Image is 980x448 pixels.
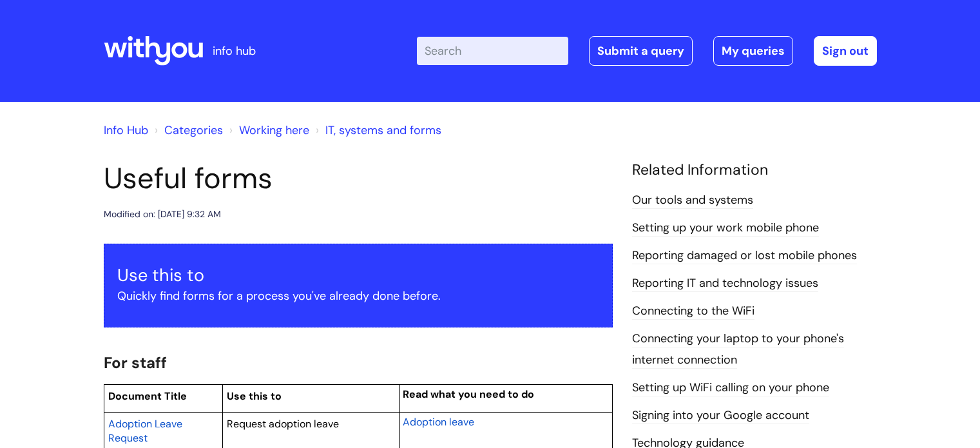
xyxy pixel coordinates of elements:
[632,407,809,424] a: Signing into your Google account
[403,387,534,401] span: Read what you need to do
[632,192,753,209] a: Our tools and systems
[632,275,818,292] a: Reporting IT and technology issues
[227,389,282,403] span: Use this to
[417,36,877,66] div: | -
[104,161,613,196] h1: Useful forms
[164,122,223,138] a: Categories
[417,37,568,65] input: Search
[239,122,309,138] a: Working here
[632,161,877,179] h4: Related Information
[589,36,693,66] a: Submit a query
[108,417,182,445] span: Adoption Leave Request
[213,41,256,61] p: info hub
[104,353,167,373] span: For staff
[312,120,441,141] li: IT, systems and forms
[403,415,474,429] span: Adoption leave
[104,122,148,138] a: Info Hub
[117,265,599,286] h3: Use this to
[117,286,599,306] p: Quickly find forms for a process you've already done before.
[403,414,474,429] a: Adoption leave
[227,417,339,431] span: Request adoption leave
[325,122,441,138] a: IT, systems and forms
[632,220,819,237] a: Setting up your work mobile phone
[104,206,221,222] div: Modified on: [DATE] 9:32 AM
[108,389,187,403] span: Document Title
[632,303,754,320] a: Connecting to the WiFi
[151,120,223,141] li: Solution home
[713,36,793,66] a: My queries
[814,36,877,66] a: Sign out
[632,248,857,264] a: Reporting damaged or lost mobile phones
[108,416,182,445] a: Adoption Leave Request
[632,380,829,396] a: Setting up WiFi calling on your phone
[632,331,844,368] a: Connecting your laptop to your phone's internet connection
[226,120,309,141] li: Working here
